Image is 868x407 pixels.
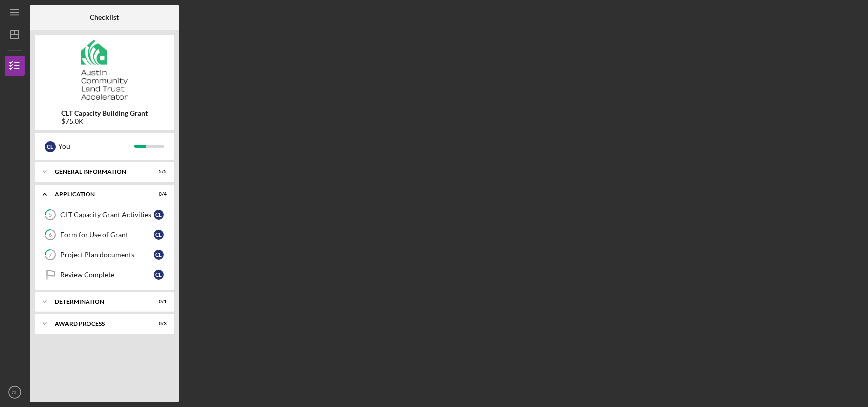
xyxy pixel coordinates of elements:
text: CL [12,390,18,395]
tspan: 5 [49,212,52,218]
div: CLT Capacity Grant Activities [60,211,154,219]
img: Product logo [35,40,174,100]
tspan: 7 [49,252,52,258]
div: Award Process [55,321,142,327]
div: General Information [55,169,142,175]
div: 0 / 4 [149,191,167,197]
div: 0 / 1 [149,299,167,305]
div: Form for Use of Grant [60,231,154,239]
a: 5CLT Capacity Grant ActivitiesCL [40,205,169,225]
a: Review CompleteCL [40,265,169,285]
div: Determination [55,299,142,305]
div: C L [154,270,164,280]
b: CLT Capacity Building Grant [61,109,148,117]
div: $75.0K [61,117,148,125]
a: 7Project Plan documentsCL [40,245,169,265]
div: Project Plan documents [60,251,154,259]
div: Application [55,191,142,197]
div: C L [45,141,56,152]
div: Review Complete [60,271,154,279]
button: CL [5,382,25,402]
div: 0 / 3 [149,321,167,327]
a: 6Form for Use of GrantCL [40,225,169,245]
div: 5 / 5 [149,169,167,175]
tspan: 6 [49,232,52,238]
div: C L [154,230,164,240]
div: You [58,138,134,155]
div: C L [154,210,164,220]
div: C L [154,250,164,260]
b: Checklist [90,13,119,21]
